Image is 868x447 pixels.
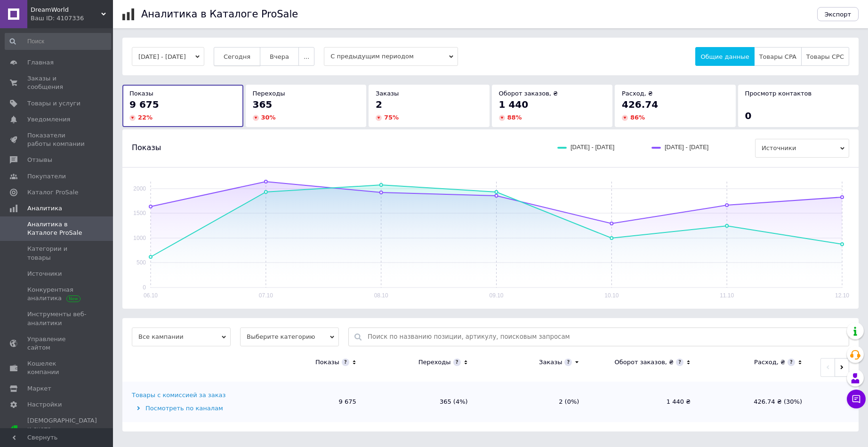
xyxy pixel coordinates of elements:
[27,335,87,352] span: Управление сайтом
[132,47,204,66] button: [DATE] - [DATE]
[374,292,388,299] text: 08.10
[224,53,250,60] span: Сегодня
[499,99,529,110] span: 1 440
[588,382,700,422] td: 1 440 ₴
[27,131,87,148] span: Показатели работы компании
[384,114,399,121] span: 75 %
[132,327,231,346] span: Все кампании
[847,390,866,408] button: Чат с покупателем
[132,391,225,399] div: Товары с комиссией за заказ
[129,99,159,110] span: 9 675
[695,47,754,66] button: Общие данные
[298,47,314,66] button: ...
[604,292,619,299] text: 10.10
[27,270,62,278] span: Источники
[253,90,285,97] span: Переходы
[376,99,382,110] span: 2
[615,358,674,367] div: Оборот заказов, ₴
[27,416,97,442] span: [DEMOGRAPHIC_DATA] и счета
[755,139,849,158] span: Источники
[622,99,658,110] span: 426.74
[27,220,87,237] span: Аналитика в Каталоге ProSale
[817,7,859,21] button: Экспорт
[27,400,62,409] span: Настройки
[261,114,276,121] span: 30 %
[700,382,812,422] td: 426.74 ₴ (30%)
[133,235,146,241] text: 1000
[304,53,309,60] span: ...
[801,47,849,66] button: Товары CPC
[141,8,298,20] h1: Аналитика в Каталоге ProSale
[418,358,451,367] div: Переходы
[825,11,851,18] span: Экспорт
[754,358,785,367] div: Расход, ₴
[27,286,87,303] span: Конкурентная аналитика
[240,327,339,346] span: Выберите категорию
[27,204,62,213] span: Аналитика
[27,172,66,181] span: Покупатели
[27,359,87,376] span: Кошелек компании
[539,358,562,367] div: Заказы
[254,382,366,422] td: 9 675
[489,292,503,299] text: 09.10
[27,245,87,262] span: Категории и товары
[138,114,153,121] span: 22 %
[27,310,87,327] span: Инструменты веб-аналитики
[366,382,477,422] td: 365 (4%)
[27,156,52,164] span: Отзывы
[745,110,752,121] span: 0
[754,47,802,66] button: Товары CPA
[499,90,558,97] span: Оборот заказов, ₴
[630,114,645,121] span: 86 %
[133,210,146,216] text: 1500
[720,292,734,299] text: 11.10
[315,358,339,367] div: Показы
[270,53,289,60] span: Вчера
[144,292,158,299] text: 06.10
[759,53,796,60] span: Товары CPA
[835,292,849,299] text: 12.10
[137,259,146,266] text: 500
[31,6,101,14] span: DreamWorld
[507,114,522,121] span: 88 %
[259,292,273,299] text: 07.10
[27,188,78,197] span: Каталог ProSale
[376,90,399,97] span: Заказы
[133,185,146,192] text: 2000
[214,47,260,66] button: Сегодня
[31,14,113,23] div: Ваш ID: 4107336
[27,99,80,108] span: Товары и услуги
[745,90,812,97] span: Просмотр контактов
[27,74,87,91] span: Заказы и сообщения
[129,90,153,97] span: Показы
[132,143,161,153] span: Показы
[324,47,458,66] span: С предыдущим периодом
[27,58,54,67] span: Главная
[253,99,273,110] span: 365
[477,382,589,422] td: 2 (0%)
[27,384,51,393] span: Маркет
[806,53,844,60] span: Товары CPC
[368,328,844,346] input: Поиск по названию позиции, артикулу, поисковым запросам
[700,53,749,60] span: Общие данные
[27,115,70,124] span: Уведомления
[622,90,653,97] span: Расход, ₴
[260,47,299,66] button: Вчера
[5,33,111,50] input: Поиск
[132,404,252,413] div: Посмотреть по каналам
[143,284,146,291] text: 0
